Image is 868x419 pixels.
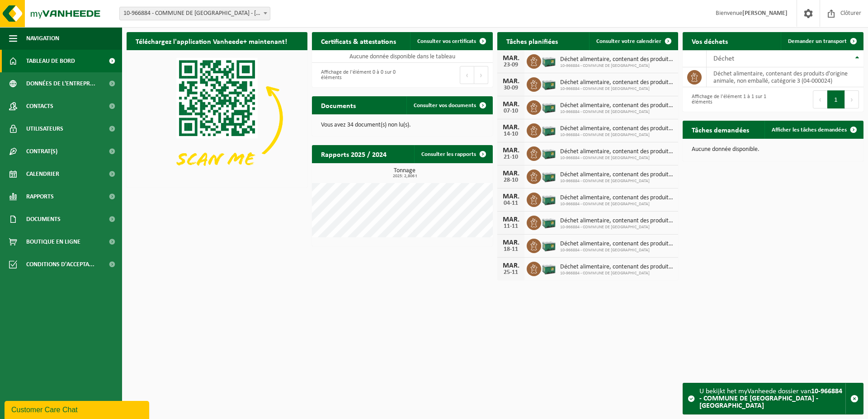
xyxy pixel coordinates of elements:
span: 10-966884 - COMMUNE DE [GEOGRAPHIC_DATA] [560,132,674,138]
div: Affichage de l'élément 1 à 1 sur 1 éléments [687,89,769,109]
div: Affichage de l'élément 0 à 0 sur 0 éléments [316,65,398,85]
div: MAR. [502,193,520,200]
h2: Certificats & attestations [312,32,405,50]
button: Next [474,66,488,84]
button: 1 [827,90,845,108]
span: Conditions d'accepta... [26,253,94,276]
h3: Tonnage [316,168,493,179]
a: Consulter votre calendrier [589,32,677,50]
div: 18-11 [502,246,520,253]
span: Déchet alimentaire, contenant des produits d'origine animale, non emballé, catég... [560,56,674,63]
div: 07-10 [502,108,520,114]
span: 10-966884 - COMMUNE DE [GEOGRAPHIC_DATA] [560,202,674,207]
div: MAR. [502,147,520,154]
div: 30-09 [502,85,520,91]
img: PB-LB-0680-HPE-GN-01 [541,76,557,91]
span: Documents [26,208,61,231]
h2: Tâches planifiées [497,32,567,50]
span: 10-966884 - COMMUNE DE [GEOGRAPHIC_DATA] [560,155,674,161]
span: 10-966884 - COMMUNE DE BERNISSART - BERNISSART [119,7,270,20]
span: Déchet alimentaire, contenant des produits d'origine animale, non emballé, catég... [560,194,674,202]
div: MAR. [502,124,520,131]
button: Next [845,90,859,108]
div: 04-11 [502,200,520,207]
span: Déchet alimentaire, contenant des produits d'origine animale, non emballé, catég... [560,148,674,155]
span: Consulter vos documents [414,103,476,108]
span: 2025: 2,806 t [316,174,493,179]
div: 21-10 [502,154,520,160]
span: 10-966884 - COMMUNE DE BERNISSART - BERNISSART [120,7,270,20]
span: Demander un transport [788,38,847,44]
div: MAR. [502,101,520,108]
img: Download de VHEPlus App [127,50,307,186]
img: PB-LB-0680-HPE-GN-01 [541,191,557,207]
span: Tableau de bord [26,50,75,72]
a: Consulter les rapports [414,145,492,163]
div: U bekijkt het myVanheede dossier van [699,383,845,414]
p: Aucune donnée disponible. [692,146,854,153]
img: PB-LB-0680-HPE-GN-01 [541,145,557,160]
span: Afficher les tâches demandées [772,127,847,133]
span: Déchet alimentaire, contenant des produits d'origine animale, non emballé, catég... [560,79,674,86]
button: Previous [460,66,474,84]
div: MAR. [502,55,520,62]
span: Consulter votre calendrier [596,38,661,44]
div: 28-10 [502,177,520,184]
img: PB-LB-0680-HPE-GN-01 [541,99,557,114]
a: Demander un transport [781,32,863,50]
span: Déchet [713,55,734,62]
h2: Documents [312,96,365,114]
strong: 10-966884 - COMMUNE DE [GEOGRAPHIC_DATA] - [GEOGRAPHIC_DATA] [699,388,842,410]
span: Utilisateurs [26,118,63,140]
span: 10-966884 - COMMUNE DE [GEOGRAPHIC_DATA] [560,271,674,276]
span: Déchet alimentaire, contenant des produits d'origine animale, non emballé, catég... [560,264,674,271]
div: 23-09 [502,62,520,68]
div: 14-10 [502,131,520,137]
button: Previous [813,90,827,108]
span: Données de l'entrepr... [26,72,95,95]
div: MAR. [502,170,520,177]
span: 10-966884 - COMMUNE DE [GEOGRAPHIC_DATA] [560,63,674,69]
img: PB-LB-0680-HPE-GN-01 [541,122,557,137]
span: 10-966884 - COMMUNE DE [GEOGRAPHIC_DATA] [560,179,674,184]
span: Déchet alimentaire, contenant des produits d'origine animale, non emballé, catég... [560,171,674,179]
strong: [PERSON_NAME] [742,10,788,17]
div: 11-11 [502,223,520,230]
span: Boutique en ligne [26,231,80,253]
td: déchet alimentaire, contenant des produits d'origine animale, non emballé, catégorie 3 (04-000024) [707,67,863,87]
span: Navigation [26,27,59,50]
span: 10-966884 - COMMUNE DE [GEOGRAPHIC_DATA] [560,225,674,230]
p: Vous avez 34 document(s) non lu(s). [321,122,484,128]
span: Consulter vos certificats [417,38,476,44]
a: Consulter vos documents [406,96,492,114]
span: Calendrier [26,163,59,185]
span: 10-966884 - COMMUNE DE [GEOGRAPHIC_DATA] [560,109,674,115]
span: Contacts [26,95,53,118]
h2: Rapports 2025 / 2024 [312,145,396,163]
span: 10-966884 - COMMUNE DE [GEOGRAPHIC_DATA] [560,86,674,92]
h2: Vos déchets [683,32,737,50]
a: Afficher les tâches demandées [764,121,863,139]
div: 25-11 [502,269,520,276]
span: Déchet alimentaire, contenant des produits d'origine animale, non emballé, catég... [560,217,674,225]
div: MAR. [502,239,520,246]
span: Déchet alimentaire, contenant des produits d'origine animale, non emballé, catég... [560,125,674,132]
span: Déchet alimentaire, contenant des produits d'origine animale, non emballé, catég... [560,240,674,248]
span: Contrat(s) [26,140,57,163]
span: Déchet alimentaire, contenant des produits d'origine animale, non emballé, catég... [560,102,674,109]
h2: Tâches demandées [683,121,758,138]
div: MAR. [502,262,520,269]
img: PB-LB-0680-HPE-GN-01 [541,237,557,253]
div: MAR. [502,78,520,85]
img: PB-LB-0680-HPE-GN-01 [541,214,557,230]
div: MAR. [502,216,520,223]
img: PB-LB-0680-HPE-GN-01 [541,168,557,184]
img: PB-LB-0680-HPE-GN-01 [541,260,557,276]
iframe: chat widget [5,399,151,419]
span: Rapports [26,185,54,208]
a: Consulter vos certificats [410,32,492,50]
td: Aucune donnée disponible dans le tableau [312,50,493,63]
span: 10-966884 - COMMUNE DE [GEOGRAPHIC_DATA] [560,248,674,253]
img: PB-LB-0680-HPE-GN-01 [541,53,557,68]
